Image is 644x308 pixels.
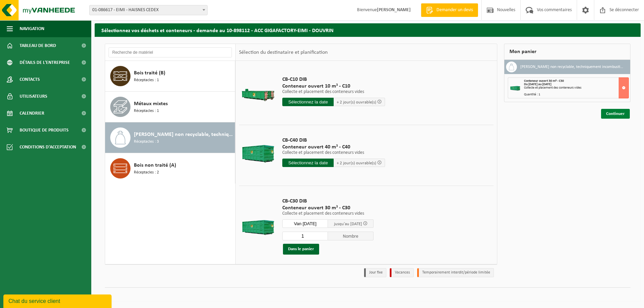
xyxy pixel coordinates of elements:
[282,219,328,228] input: Sélectionnez la date
[524,82,551,86] font: Du [DATE] au [DATE]
[20,77,40,82] font: Contacts
[89,5,208,15] span: 01-086617 - EIMI - HAISNES CEDEX
[601,109,630,119] a: Continuer
[101,28,334,33] font: Sélectionnez vos déchets et conteneurs - demande au 10-898112 - ACC GIGAFACTORY-EIMI - DOUVRIN
[20,43,56,48] font: Tableau de bord
[337,100,376,104] font: + 2 jour(s) ouvrable(s)
[282,205,350,211] font: Conteneur ouvert 30 m³ - C30
[509,49,536,54] font: Mon panier
[337,161,376,165] font: + 2 jour(s) ouvrable(s)
[537,7,572,13] font: Vos commentaires
[105,122,235,153] button: [PERSON_NAME] non recyclable, techniquement incombustible (combustible) Réceptacles : 3
[20,60,70,65] font: Détails de l'entreprise
[357,7,377,13] font: Bienvenue
[610,7,639,13] font: Se déconnecter
[497,7,515,13] font: Nouvelles
[282,98,334,106] input: Sélectionnez la date
[20,145,76,150] font: Conditions d'acceptation
[524,93,540,96] font: Quantité : 1
[606,112,625,116] font: Continuer
[134,163,176,168] font: Bois non traité (A)
[334,222,362,226] font: jusqu'au [DATE]
[369,270,383,275] font: Jour fixe
[20,111,44,116] font: Calendrier
[92,7,159,13] font: 01-086617 - EIMI - HAISNES CEDEX
[105,92,235,122] button: Métaux mixtes Réceptacles : 1
[524,86,581,90] font: Collecte et placement des conteneurs vides
[288,247,314,251] font: Dans le panier
[282,150,364,155] font: Collecte et placement des conteneurs vides
[134,109,159,113] font: Réceptacles : 1
[283,244,319,255] button: Dans le panier
[395,270,410,275] font: Vacances
[134,170,159,174] font: Réceptacles : 2
[105,153,235,184] button: Bois non traité (A) Réceptacles : 2
[282,211,364,216] font: Collecte et placement des conteneurs vides
[282,138,307,143] font: CB-C40 DIB
[282,77,307,82] font: CB-C10 DIB
[282,84,350,89] font: Conteneur ouvert 10 m³ - C10
[282,198,307,204] font: CB-C30 DIB
[436,7,473,13] font: Demander un devis
[282,159,334,167] input: Sélectionnez la date
[524,79,564,83] font: Conteneur ouvert 30 m³ - C30
[134,78,159,82] font: Réceptacles : 1
[239,50,328,55] font: Sélection du destinataire et planification
[134,132,313,137] font: [PERSON_NAME] non recyclable, techniquement incombustible (combustible)
[105,61,235,92] button: Bois traité (B) Réceptacles : 1
[421,3,478,17] a: Demander un devis
[282,89,364,94] font: Collecte et placement des conteneurs vides
[422,270,490,275] font: Temporairement interdit/période limitée
[20,94,47,99] font: Utilisateurs
[282,144,350,150] font: Conteneur ouvert 40 m³ - C40
[3,293,113,308] iframe: widget de discussion
[20,26,44,31] font: Navigation
[20,128,69,133] font: Boutique de produits
[134,70,165,76] font: Bois traité (B)
[343,234,358,239] font: Nombre
[134,140,159,144] font: Réceptacles : 3
[134,101,168,106] font: Métaux mixtes
[109,47,232,57] input: Recherche de matériel
[377,7,411,13] font: [PERSON_NAME]
[90,5,207,15] span: 01-086617 - EIMI - HAISNES CEDEX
